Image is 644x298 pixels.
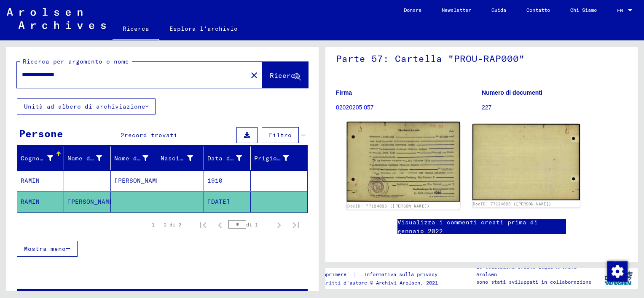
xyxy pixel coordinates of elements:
[397,218,566,236] a: Visualizza i commenti creati prima di gennaio 2022
[113,19,159,40] a: Ricerca
[21,152,64,165] div: Cognome
[17,170,64,191] mat-cell: RAMIN
[482,103,627,112] p: 227
[246,221,258,228] font: di 1
[24,103,145,110] font: Unità ad albero di archiviazione
[204,192,251,212] mat-cell: [DATE]
[476,263,598,278] p: Le collezioni online degli Archivi Arolsen
[617,8,626,13] span: EN
[607,261,627,281] div: Modifica consenso
[24,245,66,253] span: Mostra meno
[159,19,248,39] a: Esplora l'archivio
[17,241,78,257] button: Mostra meno
[271,216,287,233] button: Pagina successiva
[263,62,308,88] button: Ricerca
[67,152,113,165] div: Nome di battesimo
[121,131,124,139] span: 2
[21,154,47,162] font: Cognome
[157,146,204,170] mat-header-cell: Geburt‏
[111,146,158,170] mat-header-cell: Geburtsname
[19,126,63,141] div: Persone
[603,268,634,289] img: yv_logo.png
[161,152,204,165] div: Nascita
[204,146,251,170] mat-header-cell: Geburtsdatum
[262,127,299,143] button: Filtro
[67,154,132,162] font: Nome di battesimo
[64,146,111,170] mat-header-cell: Vorname
[607,261,628,282] img: Modifica consenso
[473,202,551,206] a: DocID: 77124028 ([PERSON_NAME])
[254,152,299,165] div: Prigioniero #
[287,216,304,233] button: Ultima pagina
[246,67,263,83] button: Chiaro
[17,192,64,212] mat-cell: RAMIN
[17,146,64,170] mat-header-cell: Nachname
[336,104,374,111] a: 02020205 057
[7,8,106,29] img: Arolsen_neg.svg
[204,170,251,191] mat-cell: 1910
[251,146,307,170] mat-header-cell: Prisoner #
[336,39,627,76] h1: Parte 57: Cartella "PROU-RAP000"
[195,216,212,233] button: Prima pagina
[357,270,448,279] a: Informativa sulla privacy
[472,124,580,200] img: 002.jpg
[212,216,228,233] button: Pagina precedente
[249,70,259,80] mat-icon: close
[476,278,598,293] p: sono stati sviluppati in collaborazione con
[353,270,357,279] font: |
[124,131,177,139] span: record trovati
[270,71,299,80] span: Ricerca
[114,154,167,162] font: Nome da nubile
[64,192,111,212] mat-cell: [PERSON_NAME]
[269,131,292,139] span: Filtro
[336,89,352,96] b: Firma
[207,154,264,162] font: Data di nascita
[207,152,252,165] div: Data di nascita
[320,279,448,287] p: Diritti d'autore © Archivi Arolsen, 2021
[254,154,303,162] font: Prigioniero #
[23,58,129,65] mat-label: Ricerca per argomento o nome
[347,122,460,202] img: 001.jpg
[347,203,429,208] a: DocID: 77124028 ([PERSON_NAME])
[111,170,158,191] mat-cell: [PERSON_NAME]
[161,154,187,162] font: Nascita
[17,98,156,114] button: Unità ad albero di archiviazione
[320,270,353,279] a: Imprimere
[152,221,181,229] div: 1 – 2 di 2
[114,152,159,165] div: Nome da nubile
[482,89,542,96] b: Numero di documenti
